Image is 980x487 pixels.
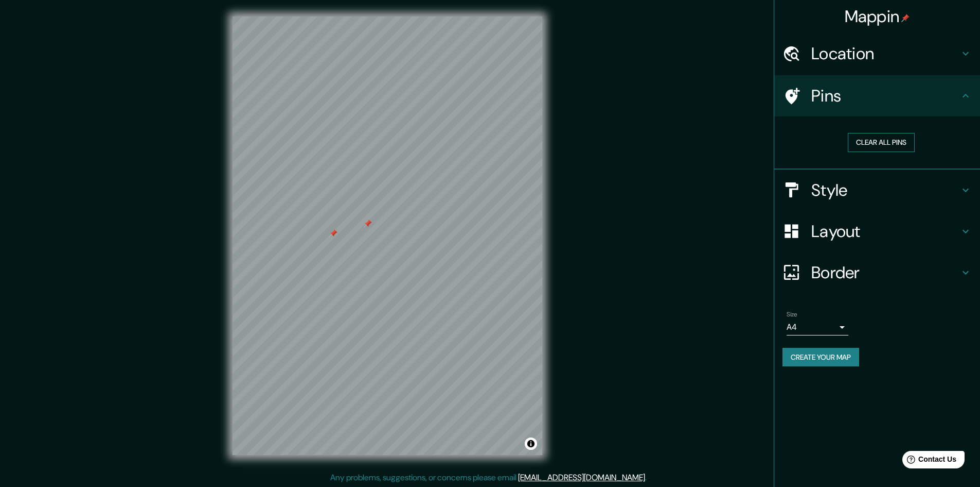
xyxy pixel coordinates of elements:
h4: Pins [811,86,959,106]
img: pin-icon.png [901,14,910,22]
h4: Mappin [845,6,910,27]
button: Create your map [782,348,859,367]
h4: Location [811,43,959,64]
div: Pins [774,75,980,116]
button: Clear all pins [848,133,915,152]
iframe: Help widget launcher [888,447,969,476]
div: Layout [774,211,980,252]
div: Style [774,170,980,211]
div: A4 [787,319,848,335]
label: Size [787,310,797,318]
a: [EMAIL_ADDRESS][DOMAIN_NAME] [518,472,645,483]
h4: Layout [811,221,959,242]
h4: Border [811,262,959,283]
button: Toggle attribution [525,438,537,450]
div: Border [774,252,980,293]
div: Location [774,33,980,74]
div: . [647,472,648,484]
canvas: Map [233,16,542,455]
p: Any problems, suggestions, or concerns please email . [330,472,647,484]
div: . [648,472,650,484]
h4: Style [811,180,959,200]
